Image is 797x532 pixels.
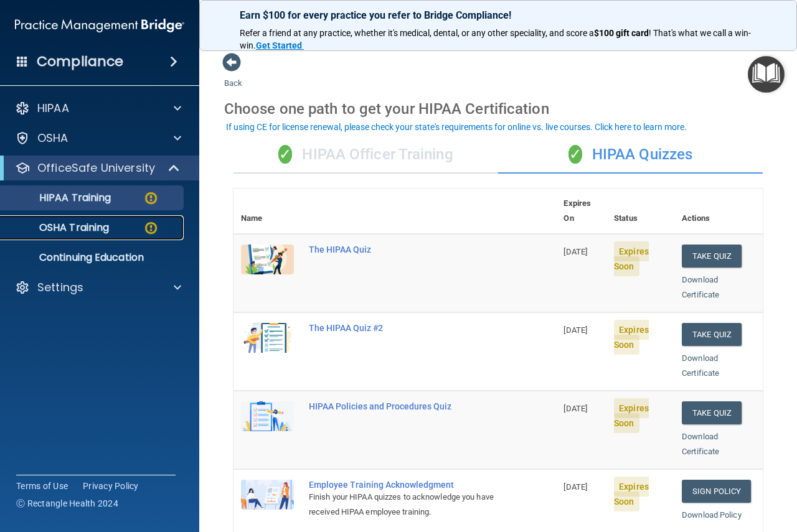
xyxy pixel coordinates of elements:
[564,482,587,492] span: [DATE]
[240,9,757,21] p: Earn $100 for every practice you refer to Bridge Compliance!
[682,432,719,456] a: Download Certificate
[37,131,68,146] p: OSHA
[15,131,181,146] a: OSHA
[564,247,587,256] span: [DATE]
[748,56,785,93] button: Open Resource Center
[309,401,494,411] div: HIPAA Policies and Procedures Quiz
[278,145,292,164] span: ✓
[309,490,494,520] div: Finish your HIPAA quizzes to acknowledge you have received HIPAA employee training.
[83,480,139,492] a: Privacy Policy
[240,28,751,50] span: ! That's what we call a win-win.
[143,220,159,236] img: warning-circle.0cc9ac19.png
[568,145,582,164] span: ✓
[15,13,184,38] img: PMB logo
[224,121,689,133] button: If using CE for license renewal, please check your state's requirements for online vs. live cours...
[224,63,242,88] a: Back
[682,401,742,424] button: Take Quiz
[309,480,494,490] div: Employee Training Acknowledgment
[15,101,181,116] a: HIPAA
[233,189,301,234] th: Name
[498,136,763,174] div: HIPAA Quizzes
[682,510,742,520] a: Download Policy
[15,161,181,175] a: OfficeSafe University
[682,353,719,378] a: Download Certificate
[682,275,719,299] a: Download Certificate
[674,189,763,234] th: Actions
[556,189,606,234] th: Expires On
[37,101,69,116] p: HIPAA
[240,28,594,38] span: Refer a friend at any practice, whether it's medical, dental, or any other speciality, and score a
[256,40,304,50] a: Get Started
[606,189,674,234] th: Status
[16,497,118,510] span: Ⓒ Rectangle Health 2024
[226,123,687,131] div: If using CE for license renewal, please check your state's requirements for online vs. live cours...
[309,245,494,254] div: The HIPAA Quiz
[8,251,178,264] p: Continuing Education
[256,40,302,50] strong: Get Started
[8,192,111,204] p: HIPAA Training
[233,136,498,174] div: HIPAA Officer Training
[614,398,649,433] span: Expires Soon
[594,28,649,38] strong: $100 gift card
[614,241,649,276] span: Expires Soon
[37,161,155,175] p: OfficeSafe University
[8,222,109,234] p: OSHA Training
[16,480,68,492] a: Terms of Use
[37,280,83,295] p: Settings
[682,245,742,268] button: Take Quiz
[614,477,649,511] span: Expires Soon
[309,323,494,333] div: The HIPAA Quiz #2
[143,190,159,206] img: warning-circle.0cc9ac19.png
[564,404,587,413] span: [DATE]
[614,320,649,355] span: Expires Soon
[682,480,751,503] a: Sign Policy
[682,323,742,346] button: Take Quiz
[564,325,587,335] span: [DATE]
[15,280,181,295] a: Settings
[224,91,772,127] div: Choose one path to get your HIPAA Certification
[37,53,123,70] h4: Compliance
